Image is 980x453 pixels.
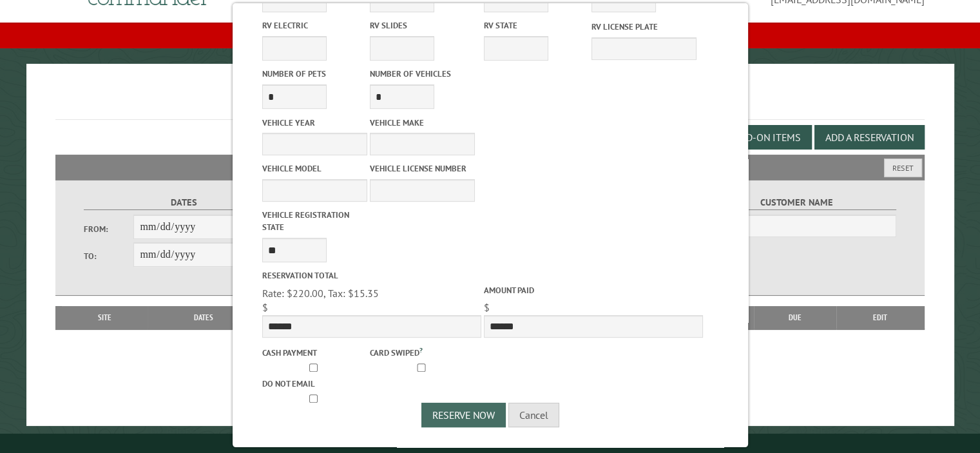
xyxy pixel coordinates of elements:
[262,287,378,300] span: Rate: $220.00, Tax: $15.35
[369,345,474,359] label: Card swiped
[814,125,925,149] button: Add a Reservation
[697,195,897,210] label: Customer Name
[701,125,812,149] button: Edit Add-on Items
[369,19,474,32] label: RV Slides
[84,195,284,210] label: Dates
[483,19,588,32] label: RV State
[591,21,697,33] label: RV License Plate
[262,19,367,32] label: RV Electric
[262,117,367,129] label: Vehicle Year
[836,306,925,329] th: Edit
[262,301,267,314] span: $
[262,68,367,80] label: Number of Pets
[262,269,481,282] label: Reservation Total
[262,209,367,233] label: Vehicle Registration state
[262,347,367,359] label: Cash payment
[84,250,134,262] label: To:
[262,378,367,390] label: Do not email
[148,306,260,329] th: Dates
[884,159,922,177] button: Reset
[419,345,422,354] a: ?
[262,162,367,175] label: Vehicle Model
[369,117,474,129] label: Vehicle Make
[84,223,134,235] label: From:
[483,284,702,296] label: Amount paid
[369,162,474,175] label: Vehicle License Number
[508,403,559,427] button: Cancel
[483,301,489,314] span: $
[55,84,925,120] h1: Reservations
[62,306,148,329] th: Site
[369,68,474,80] label: Number of Vehicles
[754,306,836,329] th: Due
[421,403,506,427] button: Reserve Now
[55,155,925,179] h2: Filters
